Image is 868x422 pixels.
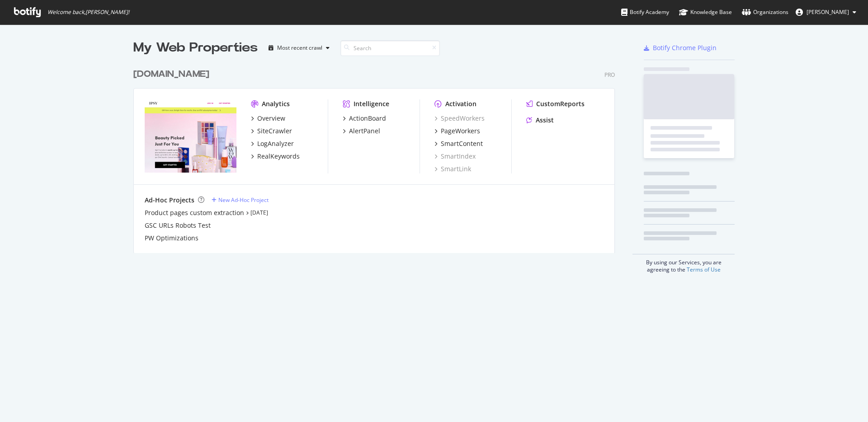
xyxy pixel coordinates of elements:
div: Overview [257,114,285,123]
a: New Ad-Hoc Project [212,196,269,204]
div: Knowledge Base [679,8,732,17]
div: ActionBoard [349,114,386,123]
a: SpeedWorkers [434,114,485,123]
a: SmartIndex [434,152,476,161]
span: Welcome back, [PERSON_NAME] ! [47,9,129,16]
div: RealKeywords [257,152,300,161]
div: By using our Services, you are agreeing to the [632,254,735,273]
div: Organizations [742,8,788,17]
div: LogAnalyzer [257,139,294,148]
div: Activation [445,99,476,108]
div: grid [133,57,622,253]
a: Botify Chrome Plugin [644,43,717,52]
div: Ad-Hoc Projects [145,196,194,205]
a: [DATE] [250,209,268,216]
a: [DOMAIN_NAME] [133,68,213,81]
div: My Web Properties [133,39,258,57]
a: PW Optimizations [145,234,198,243]
div: AlertPanel [349,127,380,136]
a: ActionBoard [343,114,386,123]
a: GSC URLs Robots Test [145,221,211,230]
div: Botify Academy [621,8,669,17]
div: [DOMAIN_NAME] [133,68,209,81]
div: New Ad-Hoc Project [218,196,269,204]
div: PageWorkers [441,127,480,136]
a: SmartContent [434,139,483,148]
a: SmartLink [434,164,471,173]
img: ipsy.com [145,99,236,173]
a: RealKeywords [251,152,300,161]
a: Product pages custom extraction [145,208,244,217]
div: Analytics [262,99,290,108]
div: SiteCrawler [257,127,292,136]
a: LogAnalyzer [251,139,294,148]
div: SmartContent [441,139,483,148]
a: PageWorkers [434,127,480,136]
div: Pro [604,71,615,79]
div: Intelligence [354,99,389,108]
a: Terms of Use [687,266,721,273]
div: Assist [536,116,554,125]
a: AlertPanel [343,127,380,136]
div: Botify Chrome Plugin [653,43,717,52]
span: Neena Pai [807,8,849,16]
div: Most recent crawl [277,45,322,51]
a: CustomReports [526,99,585,108]
button: [PERSON_NAME] [788,5,863,19]
a: SiteCrawler [251,127,292,136]
a: Assist [526,116,554,125]
input: Search [340,40,440,56]
a: Overview [251,114,285,123]
div: CustomReports [536,99,585,108]
button: Most recent crawl [265,41,333,55]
